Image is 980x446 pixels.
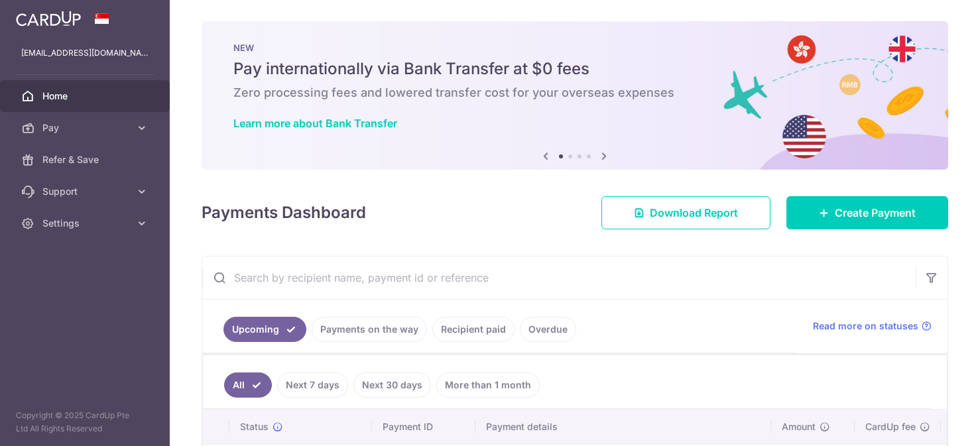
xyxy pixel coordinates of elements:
span: Read more on statuses [813,319,918,333]
span: Settings [42,217,130,230]
a: Upcoming [223,317,306,342]
span: Download Report [650,205,738,221]
span: CardUp fee [865,420,916,433]
a: Next 30 days [353,372,431,398]
a: Read more on statuses [813,319,932,333]
a: Overdue [520,317,576,342]
h6: Zero processing fees and lowered transfer cost for your overseas expenses [233,85,916,101]
a: Learn more about Bank Transfer [233,117,397,130]
a: All [224,372,272,398]
th: Payment ID [372,410,475,444]
h5: Pay internationally via Bank Transfer at $0 fees [233,58,916,80]
img: Bank transfer banner [202,21,948,170]
span: Amount [782,420,816,433]
input: Search by recipient name, payment id or reference [202,256,916,299]
h4: Payments Dashboard [202,201,366,225]
p: NEW [233,42,916,53]
a: Payments on the way [312,317,427,342]
th: Payment details [475,410,771,444]
a: Download Report [601,196,770,229]
span: Support [42,185,130,198]
span: Status [240,420,269,433]
a: Create Payment [786,196,948,229]
a: Next 7 days [277,372,348,398]
img: CardUp [16,11,81,27]
span: Create Payment [835,205,916,221]
span: Pay [42,121,130,135]
a: More than 1 month [436,372,540,398]
span: Home [42,89,130,103]
span: Refer & Save [42,153,130,166]
p: [EMAIL_ADDRESS][DOMAIN_NAME] [21,46,149,60]
a: Recipient paid [432,317,515,342]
